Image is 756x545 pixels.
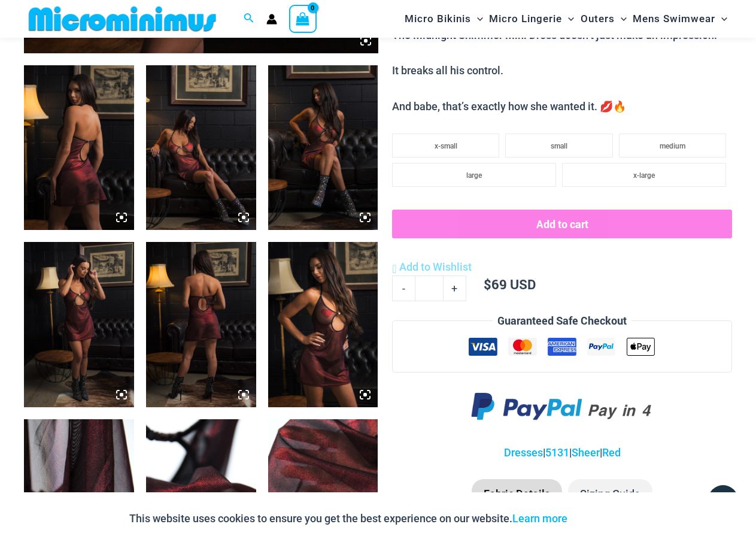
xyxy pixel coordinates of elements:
[400,2,732,36] nav: Site Navigation
[602,446,621,459] a: Red
[289,5,317,32] a: View Shopping Cart, empty
[633,4,715,34] span: Mens Swimwear
[466,171,482,180] span: large
[392,444,732,462] p: | | |
[630,4,730,34] a: Mens SwimwearMenu ToggleMenu Toggle
[715,4,727,34] span: Menu Toggle
[146,65,256,231] img: Midnight Shimmer Red 5131 Dress
[660,142,685,150] span: medium
[562,163,726,187] li: x-large
[24,242,134,407] img: Midnight Shimmer Red 5131 Dress
[581,4,615,34] span: Outers
[244,11,254,26] a: Search icon link
[405,4,471,34] span: Micro Bikinis
[545,446,569,459] a: 5131
[484,275,491,293] span: $
[444,275,466,301] a: +
[493,312,631,330] legend: Guaranteed Safe Checkout
[504,446,543,459] a: Dresses
[146,242,256,407] img: Midnight Shimmer Red 5131 Dress
[576,504,627,533] button: Accept
[505,134,612,158] li: small
[615,4,627,34] span: Menu Toggle
[399,261,472,273] span: Add to Wishlist
[619,134,726,158] li: medium
[415,275,443,301] input: Product quantity
[486,4,577,34] a: Micro LingerieMenu ToggleMenu Toggle
[562,4,574,34] span: Menu Toggle
[435,142,457,150] span: x-small
[392,210,732,238] button: Add to cart
[578,4,630,34] a: OutersMenu ToggleMenu Toggle
[402,4,486,34] a: Micro BikinisMenu ToggleMenu Toggle
[551,142,567,150] span: small
[24,65,134,231] img: Midnight Shimmer Red 5131 Dress
[568,479,652,509] li: Sizing Guide
[633,171,655,180] span: x-large
[512,512,567,525] a: Learn more
[129,510,567,528] p: This website uses cookies to ensure you get the best experience on our website.
[392,258,472,276] a: Add to Wishlist
[266,14,277,25] a: Account icon link
[268,242,378,407] img: Midnight Shimmer Red 5131 Dress
[489,4,562,34] span: Micro Lingerie
[471,4,483,34] span: Menu Toggle
[572,446,600,459] a: Sheer
[24,5,221,32] img: MM SHOP LOGO FLAT
[392,163,556,187] li: large
[392,275,415,301] a: -
[268,65,378,231] img: Midnight Shimmer Red 5131 Dress
[484,275,536,293] bdi: 69 USD
[392,134,499,158] li: x-small
[472,479,562,509] li: Fabric Details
